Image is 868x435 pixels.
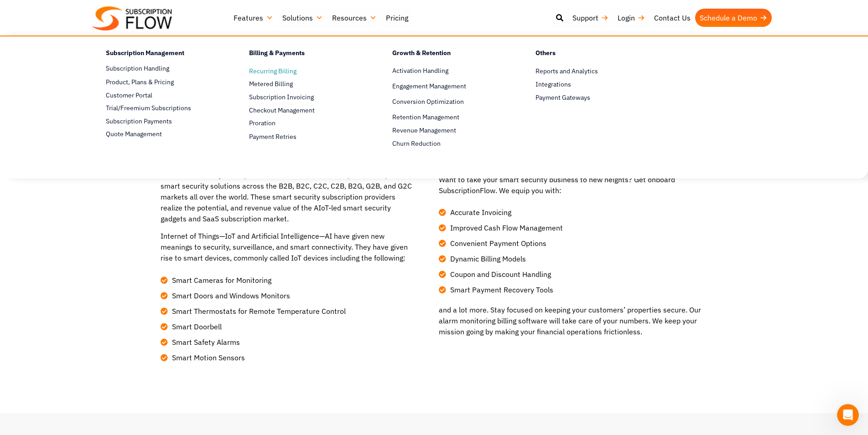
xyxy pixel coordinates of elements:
h4: Billing & Payments [249,48,360,61]
span: Smart Motion Sensors [170,352,245,363]
span: Smart Cameras for Monitoring [170,275,271,286]
a: Engagement Management [392,81,504,92]
a: Conversion Optimization [392,97,504,107]
a: Subscription Handling [106,63,217,74]
a: Customer Portal [106,90,217,101]
a: Resources [327,9,381,27]
span: Revenue Management [392,126,456,135]
a: Payment Retries [249,131,360,142]
p: Internet of Things—IoT and Artificial Intelligence—AI have given new meanings to security, survei... [161,230,416,263]
span: Convenient Payment Options [448,238,546,249]
span: Accurate Invoicing [448,207,511,218]
a: Revenue Management [392,125,504,136]
span: Checkout Management [249,106,315,115]
span: Smart Safety Alarms [170,337,240,348]
a: Churn Reduction [392,138,504,149]
a: Payment Gateways [535,92,647,103]
span: Payment Gateways [535,93,590,102]
span: Smart Doors and Windows Monitors [170,290,290,301]
a: Pricing [381,9,413,27]
a: Subscription Invoicing [249,92,360,103]
span: Coupon and Discount Handling [448,269,551,280]
a: Activation Handling [392,66,504,77]
a: Product, Plans & Pricing [106,77,217,87]
iframe: Intercom live chat [837,404,859,426]
a: Quote Management [106,129,217,140]
a: Checkout Management [249,105,360,116]
span: Customer Portal [106,91,152,100]
p: Want to take your smart security business to new heights? Get onboard SubscriptionFlow. We equip ... [439,174,703,196]
a: Integrations [535,79,647,90]
span: Dynamic Billing Models [448,253,526,264]
a: Recurring Billing [249,66,360,77]
a: Reports and Analytics [535,66,647,77]
img: Subscriptionflow [92,6,172,31]
span: Payment Retries [249,132,296,142]
span: Reports and Analytics [535,67,598,76]
span: Retention Management [392,113,459,122]
a: Retention Management [392,112,504,123]
a: Login [613,9,650,27]
a: Schedule a Demo [695,9,772,27]
h4: Others [535,48,647,61]
a: Proration [249,118,360,129]
a: Support [568,9,613,27]
span: Smart Doorbell [170,321,222,332]
p: There are so many startups and small to mid-sized enterprises that provide smart security solutio... [161,169,416,224]
p: and a lot more. Stay focused on keeping your customers’ properties secure. Our alarm monitoring b... [439,304,703,337]
span: Smart Thermostats for Remote Temperature Control [170,306,346,317]
span: Integrations [535,80,571,89]
a: Trial/Freemium Subscriptions [106,103,217,114]
span: Recurring Billing [249,67,296,76]
span: Smart Payment Recovery Tools [448,284,553,295]
span: Product, Plans & Pricing [106,77,174,87]
span: Churn Reduction [392,139,441,148]
span: Subscription Payments [106,117,172,126]
a: Subscription Payments [106,116,217,127]
span: Improved Cash Flow Management [448,222,563,233]
h4: Growth & Retention [392,48,504,61]
a: Contact Us [650,9,695,27]
a: Metered Billing [249,79,360,90]
a: Features [229,9,278,27]
h4: Subscription Management [106,48,217,61]
a: Solutions [278,9,327,27]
